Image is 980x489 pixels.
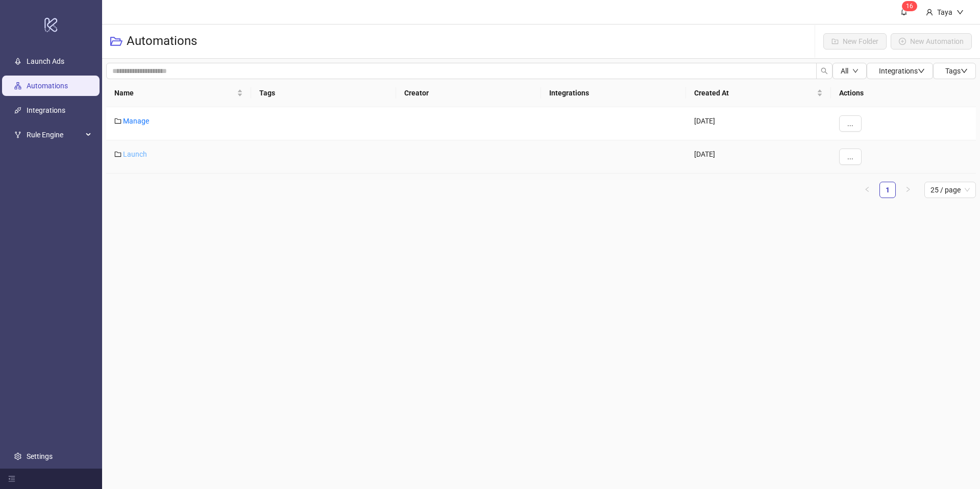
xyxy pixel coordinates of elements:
[891,33,972,50] button: New Automation
[106,79,251,107] th: Name
[933,7,957,18] div: Taya
[961,67,968,75] span: down
[686,79,831,107] th: Created At
[933,63,976,79] button: Tagsdown
[821,67,828,75] span: search
[841,67,848,75] span: All
[251,79,396,107] th: Tags
[879,182,896,198] li: 1
[27,106,65,114] a: Integrations
[900,182,916,198] button: right
[930,182,970,198] span: 25 / page
[27,82,68,90] a: Automations
[900,8,908,15] span: bell
[859,182,875,198] li: Previous Page
[902,1,917,11] sup: 16
[900,182,916,198] li: Next Page
[396,79,541,107] th: Creator
[114,117,121,125] span: folder
[839,149,862,165] button: ...
[957,9,964,16] span: down
[879,67,925,75] span: Integrations
[910,3,913,10] span: 6
[27,57,64,65] a: Launch Ads
[867,63,933,79] button: Integrationsdown
[127,33,197,50] h3: Automations
[926,9,933,16] span: user
[27,125,83,145] span: Rule Engine
[14,131,21,138] span: fork
[880,182,895,198] a: 1
[541,79,686,107] th: Integrations
[694,87,815,99] span: Created At
[831,79,976,107] th: Actions
[686,107,831,140] div: [DATE]
[114,151,121,158] span: folder
[924,182,976,198] div: Page Size
[852,68,859,74] span: down
[114,87,235,99] span: Name
[945,67,968,75] span: Tags
[123,150,147,158] a: Launch
[839,115,862,132] button: ...
[918,67,925,75] span: down
[906,3,910,10] span: 1
[847,119,853,128] span: ...
[686,140,831,174] div: [DATE]
[859,182,875,198] button: left
[823,33,887,50] button: New Folder
[905,186,911,192] span: right
[27,452,53,460] a: Settings
[123,117,149,125] a: Manage
[847,153,853,161] span: ...
[8,475,15,482] span: menu-fold
[864,186,870,192] span: left
[832,63,867,79] button: Alldown
[110,35,122,47] span: folder-open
